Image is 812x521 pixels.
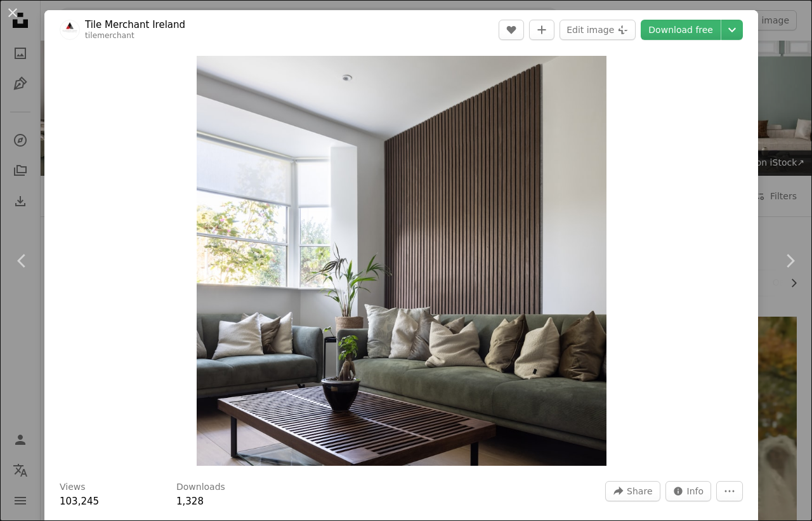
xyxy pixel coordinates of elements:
[60,496,99,507] span: 103,245
[641,20,721,40] a: Download free
[60,481,86,494] h3: Views
[560,20,636,40] button: Edit image
[60,20,80,40] img: Go to Tile Merchant Ireland's profile
[605,481,660,501] button: Share this image
[721,20,743,40] button: Choose download size
[687,482,704,501] span: Info
[85,31,134,40] a: tilemerchant
[529,20,554,40] button: Add to Collection
[716,481,743,501] button: More Actions
[85,18,185,31] a: Tile Merchant Ireland
[768,200,812,322] a: Next
[197,56,606,466] button: Zoom in on this image
[499,20,524,40] button: Like
[197,56,606,466] img: a living room filled with furniture and a large window
[176,496,204,507] span: 1,328
[627,482,652,501] span: Share
[665,481,712,501] button: Stats about this image
[176,481,225,494] h3: Downloads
